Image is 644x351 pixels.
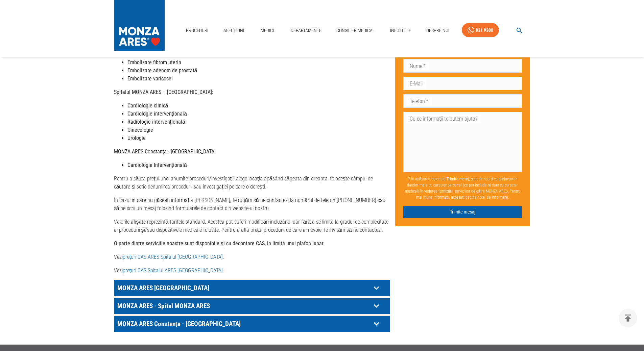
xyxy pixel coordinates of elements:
[403,173,522,203] p: Prin apăsarea butonului , sunt de acord cu prelucrarea datelor mele cu caracter personal (ce pot ...
[387,24,414,37] a: Info Utile
[114,89,213,95] strong: Spitalul MONZA ARES – [GEOGRAPHIC_DATA]:
[127,75,173,82] strong: Embolizare varicocel
[116,319,371,329] p: MONZA ARES Constanța - [GEOGRAPHIC_DATA]
[447,176,469,181] b: Trimite mesaj
[114,218,390,234] p: Valorile afișate reprezintă tarifele standard. Acestea pot suferi modificări incluzând, dar fără ...
[123,254,223,260] a: prețuri CAS ARES Spitalul [GEOGRAPHIC_DATA]
[476,26,493,34] div: 031 9300
[114,240,325,247] strong: O parte dintre serviciile noastre sunt disponibile și cu decontare CAS, în limita unui plafon lunar.
[114,253,390,261] p: Vezi .
[114,267,390,275] p: Vezi .
[334,24,378,37] a: Consilier Medical
[114,316,390,332] div: MONZA ARES Constanța - [GEOGRAPHIC_DATA]
[116,283,371,293] p: MONZA ARES [GEOGRAPHIC_DATA]
[127,59,181,66] strong: Embolizare fibrom uterin
[619,309,637,327] button: delete
[114,175,390,191] p: Pentru a căuta prețul unei anumite proceduri/investigații, alege locația apăsând săgeata din drea...
[127,119,185,125] strong: Radiologie intervențională
[127,110,187,117] strong: Cardiologie intervențională
[114,298,390,314] div: MONZA ARES - Spital MONZA ARES
[257,24,278,37] a: Medici
[127,102,168,109] strong: Cardiologie clinică
[403,205,522,218] button: Trimite mesaj
[221,24,247,37] a: Afecțiuni
[462,23,499,37] a: 031 9300
[127,135,146,141] strong: Urologie
[183,24,211,37] a: Proceduri
[127,67,197,74] strong: Embolizare adenom de prostată
[114,148,216,155] strong: MONZA ARES Constanța - [GEOGRAPHIC_DATA]
[114,196,390,212] p: În cazul în care nu găsești informația [PERSON_NAME], te rugăm să ne contactezi la numărul de tel...
[127,162,187,168] strong: Cardiologie Intervențională
[288,24,324,37] a: Departamente
[116,301,371,311] p: MONZA ARES - Spital MONZA ARES
[127,127,153,133] strong: Ginecologie
[424,24,452,37] a: Despre Noi
[114,280,390,296] div: MONZA ARES [GEOGRAPHIC_DATA]
[123,267,223,274] a: prețuri CAS Spitalul ARES [GEOGRAPHIC_DATA]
